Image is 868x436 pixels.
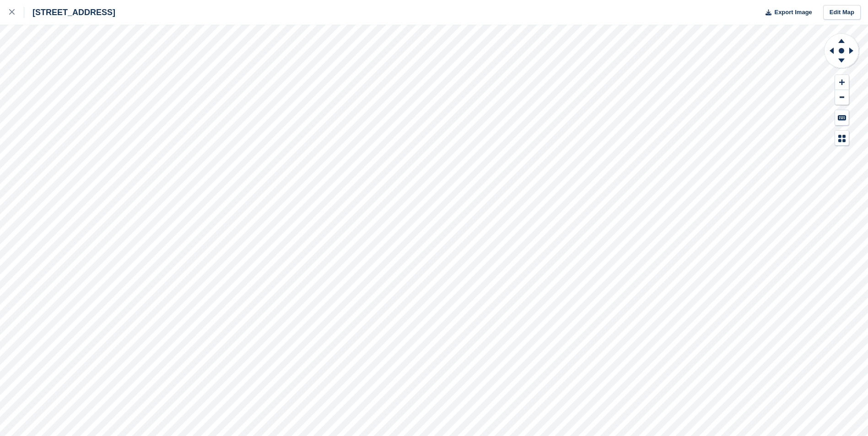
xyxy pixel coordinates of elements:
button: Map Legend [835,131,849,146]
a: Edit Map [823,5,861,20]
div: [STREET_ADDRESS] [24,7,115,18]
button: Keyboard Shortcuts [835,110,849,125]
span: Export Image [774,8,812,17]
button: Export Image [760,5,812,20]
button: Zoom Out [835,90,849,105]
button: Zoom In [835,75,849,90]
